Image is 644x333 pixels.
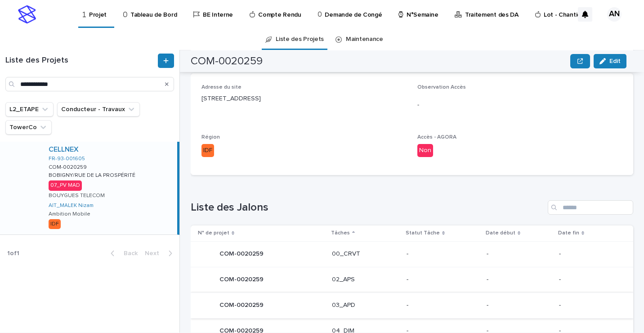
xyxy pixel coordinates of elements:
[191,292,633,318] tr: COM-0020259COM-0020259 03_APD---
[198,228,229,238] p: N° de projet
[191,241,633,267] tr: COM-0020259COM-0020259 00_CRVT---
[559,250,619,258] p: -
[201,94,407,103] p: [STREET_ADDRESS]
[594,54,626,68] button: Edit
[487,250,552,258] p: -
[609,58,621,64] span: Edit
[219,300,265,309] p: COM-0020259
[57,102,140,117] button: Conducteur - Travaux
[18,5,36,23] img: stacker-logo-s-only.png
[219,274,265,283] p: COM-0020259
[191,201,544,214] h1: Liste des Jalons
[49,145,79,154] a: CELLNEX
[417,85,466,90] span: Observation Accès
[103,249,141,257] button: Back
[5,77,174,91] input: Search
[191,267,633,292] tr: COM-0020259COM-0020259 02_APS---
[331,228,350,238] p: Tâches
[49,202,94,209] a: AIT_MALEK Nizam
[49,193,105,199] p: BOUYGUES TELECOM
[607,7,622,22] div: AN
[406,228,440,238] p: Statut Tâche
[201,135,220,140] span: Région
[559,276,619,283] p: -
[201,144,214,157] div: IDF
[49,156,85,162] a: FR-93-001605
[5,102,54,117] button: L2_ETAPE
[407,301,480,309] p: -
[558,228,579,238] p: Date fin
[332,276,399,283] p: 02_APS
[417,135,456,140] span: Accès - AGORA
[486,228,515,238] p: Date début
[407,250,480,258] p: -
[191,55,263,68] h2: COM-0020259
[487,276,552,283] p: -
[332,250,399,258] p: 00_CRVT
[49,162,89,171] p: COM-0020259
[417,144,433,157] div: Non
[559,301,619,309] p: -
[141,249,179,257] button: Next
[49,180,82,190] div: 07_PV MAD
[332,301,399,309] p: 03_APD
[201,85,241,90] span: Adresse du site
[487,301,552,309] p: -
[49,211,90,217] p: Ambition Mobile
[5,120,52,135] button: TowerCo
[49,219,61,229] div: IDF
[5,56,156,66] h1: Liste des Projets
[276,29,324,50] a: Liste des Projets
[548,200,633,215] input: Search
[417,100,622,110] p: -
[346,29,383,50] a: Maintenance
[407,276,480,283] p: -
[49,171,137,179] p: BOBIGNY/RUE DE LA PROSPÉRITÉ
[118,250,138,256] span: Back
[219,248,265,258] p: COM-0020259
[145,250,165,256] span: Next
